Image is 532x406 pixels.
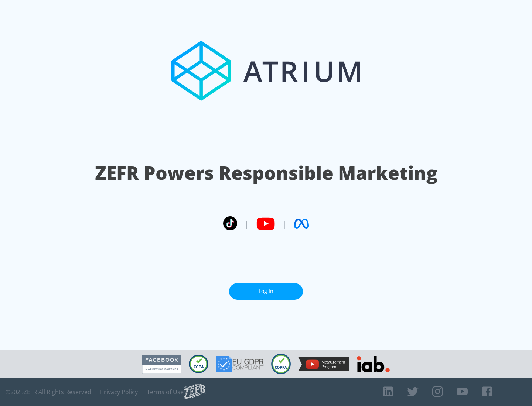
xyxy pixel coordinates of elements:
span: © 2025 ZEFR All Rights Reserved [6,388,91,396]
a: Terms of Use [147,388,184,396]
img: CCPA Compliant [189,355,208,373]
img: Facebook Marketing Partner [142,355,181,374]
a: Log In [229,283,303,300]
span: | [245,218,249,229]
span: | [282,218,287,229]
img: COPPA Compliant [271,354,291,374]
img: IAB [357,356,390,372]
img: GDPR Compliant [216,356,264,372]
h1: ZEFR Powers Responsible Marketing [95,160,437,186]
a: Privacy Policy [100,388,138,396]
img: YouTube Measurement Program [298,357,349,371]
